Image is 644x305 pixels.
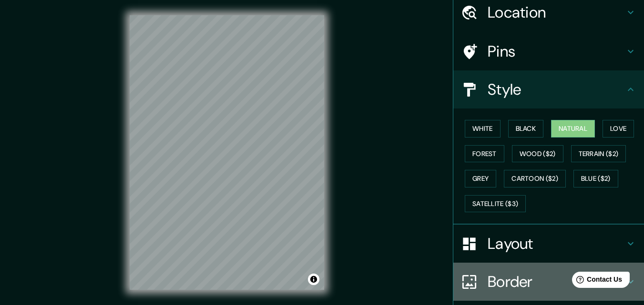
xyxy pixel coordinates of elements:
[465,195,526,213] button: Satellite ($3)
[453,263,644,301] div: Border
[465,145,504,163] button: Forest
[488,80,625,99] h4: Style
[465,120,501,138] button: White
[551,120,595,138] button: Natural
[488,234,625,253] h4: Layout
[571,145,626,163] button: Terrain ($2)
[508,120,544,138] button: Black
[453,70,644,108] div: Style
[559,268,634,295] iframe: Help widget launcher
[573,170,618,187] button: Blue ($2)
[488,42,625,61] h4: Pins
[603,120,634,138] button: Love
[130,15,324,290] canvas: Map
[465,170,496,187] button: Grey
[453,225,644,263] div: Layout
[488,3,625,22] h4: Location
[308,274,319,285] button: Toggle attribution
[453,32,644,70] div: Pins
[504,170,566,187] button: Cartoon ($2)
[512,145,563,163] button: Wood ($2)
[488,272,625,291] h4: Border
